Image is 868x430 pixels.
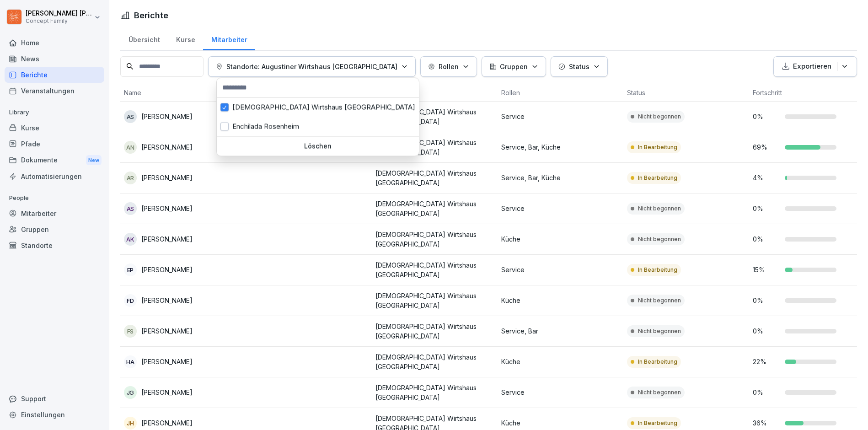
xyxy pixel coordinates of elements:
p: Gruppen [500,62,528,71]
p: Exportieren [793,61,831,72]
p: Standorte: Augustiner Wirtshaus [GEOGRAPHIC_DATA] [226,62,397,71]
p: Löschen [220,142,415,150]
div: Enchilada Rosenheim [217,117,419,136]
p: Rollen [439,62,459,71]
p: Status [569,62,589,71]
div: [DEMOGRAPHIC_DATA] Wirtshaus [GEOGRAPHIC_DATA] [217,98,419,117]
